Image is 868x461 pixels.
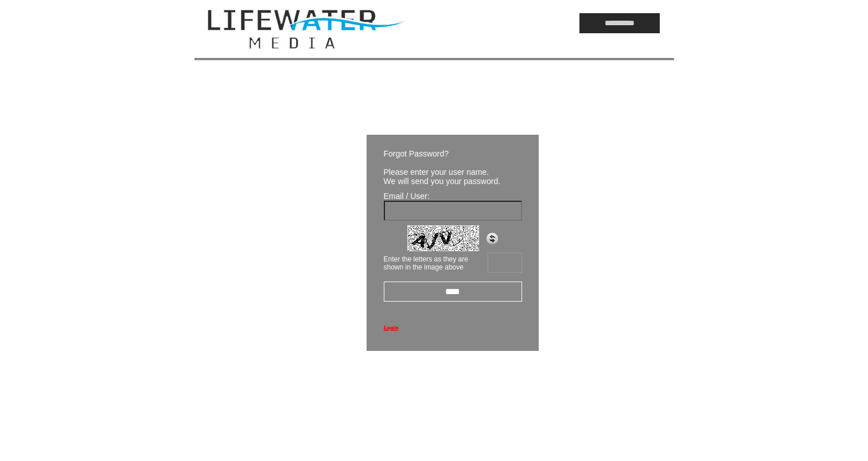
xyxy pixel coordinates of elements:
span: Forgot Password? Please enter your user name. We will send you your password. [384,149,501,186]
img: refresh.png [486,233,498,244]
img: Captcha.jpg [407,225,479,251]
span: Enter the letters as they are shown in the image above [384,255,468,271]
a: Login [384,325,399,331]
span: Email / User: [384,192,430,201]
